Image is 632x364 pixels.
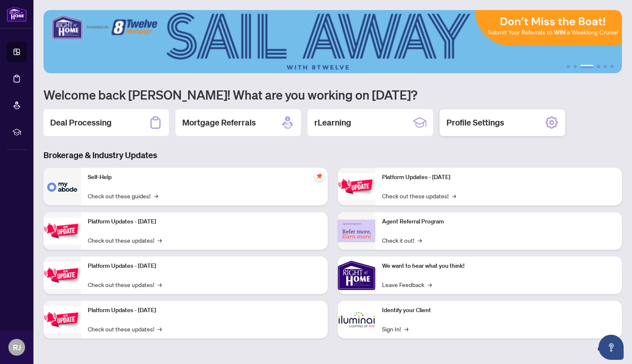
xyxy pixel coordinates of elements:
img: Platform Updates - July 21, 2025 [43,262,81,288]
span: → [154,191,158,200]
a: Sign In!→ [382,324,408,333]
button: 6 [610,65,614,68]
a: Check out these updates!→ [88,324,162,333]
span: → [452,191,456,200]
h2: Mortgage Referrals [182,117,256,128]
p: Agent Referral Program [382,217,615,226]
span: → [158,236,162,245]
a: Check out these updates!→ [88,236,162,245]
p: Platform Updates - [DATE] [88,306,321,315]
h2: Profile Settings [446,117,504,128]
img: Self-Help [43,168,81,205]
img: logo [7,6,27,22]
img: Agent Referral Program [338,220,375,243]
button: 4 [597,65,600,68]
img: Slide 2 [43,10,622,73]
a: Check out these guides!→ [88,191,158,200]
button: Open asap [599,335,624,360]
img: We want to hear what you think! [338,256,375,294]
span: pushpin [314,171,324,181]
span: → [418,236,422,245]
p: Platform Updates - [DATE] [382,173,615,182]
a: Check it out!→ [382,236,422,245]
span: → [158,280,162,289]
a: Leave Feedback→ [382,280,432,289]
a: Check out these updates!→ [88,280,162,289]
p: Identify your Client [382,306,615,315]
p: Platform Updates - [DATE] [88,261,321,271]
p: We want to hear what you think! [382,261,615,271]
h2: rLearning [314,117,351,128]
img: Identify your Client [338,301,375,338]
h3: Brokerage & Industry Updates [43,149,622,161]
button: 2 [573,65,577,68]
p: Self-Help [88,173,321,182]
span: → [428,280,432,289]
a: Check out these updates!→ [382,191,456,200]
span: → [404,324,408,333]
h2: Deal Processing [50,117,112,128]
h1: Welcome back [PERSON_NAME]! What are you working on [DATE]? [43,87,622,103]
img: Platform Updates - July 8, 2025 [43,306,81,333]
span: RJ [13,341,21,353]
img: Platform Updates - September 16, 2025 [43,218,81,244]
button: 5 [604,65,607,68]
button: 1 [567,65,570,68]
span: → [158,324,162,333]
img: Platform Updates - June 23, 2025 [338,173,375,200]
p: Platform Updates - [DATE] [88,217,321,226]
button: 3 [580,65,594,68]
